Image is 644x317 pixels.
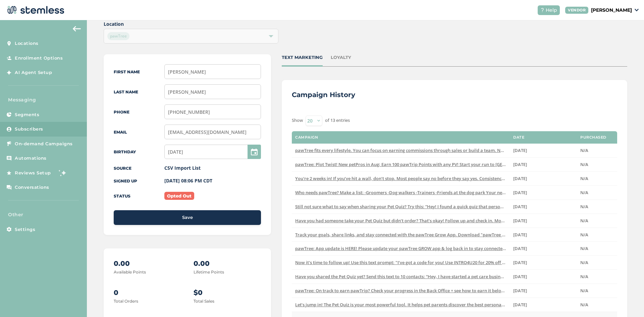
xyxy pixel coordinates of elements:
[295,148,506,153] label: pawTree fits every lifestyle. You can focus on earning commissions through sales or build a team....
[513,162,574,167] label: Aug 25 2025
[580,259,588,265] span: N/A
[114,89,138,94] label: Last Name
[295,274,506,280] label: Have you shared the Pet Quiz yet? Send this text to 10 contacts: “Hey, I have started a pet care ...
[15,111,39,118] span: Segments
[194,299,214,304] label: Total Sales
[114,149,136,154] label: Birthday
[580,175,588,181] span: N/A
[325,117,350,124] label: of 13 entries
[295,232,601,238] span: Track your goals, share links, and stay connected with the pawTree Grow App. Download "pawTree Gr...
[114,258,181,268] p: 0.00
[114,193,130,199] label: Status
[194,269,224,274] label: Lifetime Points
[164,145,261,159] input: MM/DD/YYYY
[295,147,604,153] span: pawTree fits every lifestyle. You can focus on earning commissions through sales or build a team....
[295,161,583,167] span: pawTree: Plot Twist! New petPros in Aug: Earn 100 pawTrip Points with any PV! Start your run to [...
[295,218,506,224] label: Have you had someone take your Pet Quiz but didn’t order? That’s okay! Follow up and check in. Mo...
[580,218,588,224] span: N/A
[513,232,574,238] label: Aug 14 2025
[580,204,588,210] span: N/A
[15,184,49,191] span: Conversations
[513,274,574,280] label: Aug 12 2025
[513,175,527,181] span: [DATE]
[580,190,614,195] label: N/A
[104,20,278,27] label: Location
[295,204,506,210] label: Still not sure what to say when sharing your Pet Quiz? Try this: “Hey! I found a quick quiz that ...
[513,246,574,251] label: Aug 14 2025
[295,135,318,140] label: Campaign
[513,302,574,308] label: Aug 11 2025
[513,161,527,167] span: [DATE]
[513,147,527,153] span: [DATE]
[513,148,574,153] label: Aug 29 2025
[635,9,639,11] img: icon_down-arrow-small-66adaf34.svg
[580,162,614,167] label: N/A
[580,232,614,238] label: N/A
[513,288,574,294] label: Aug 11 2025
[114,288,181,298] p: 0
[513,189,527,195] span: [DATE]
[580,273,588,280] span: N/A
[295,246,506,251] label: pawTree: App update is HERE! Please update your pawTree GROW app & log back in to stay connected....
[580,204,614,210] label: N/A
[114,269,146,274] label: Available Points
[295,302,506,308] label: Let’s jump in! The Pet Quiz is your most powerful tool. It helps pet parents discover the best pe...
[15,141,73,147] span: On-demand Campaigns
[610,285,644,317] iframe: Chat Widget
[580,148,614,153] label: N/A
[580,176,614,181] label: N/A
[513,204,527,210] span: [DATE]
[292,90,355,99] h3: Campaign History
[591,7,632,14] p: [PERSON_NAME]
[114,299,138,304] label: Total Orders
[295,288,506,294] label: pawTree: On track to earn pawTrip? Check your progress in the Back Office + see how to earn it be...
[295,189,607,195] span: Who needs pawTree? Make a list: -Groomers -Dog walkers -Trainers -Friends at the dog park Your ne...
[513,218,527,224] span: [DATE]
[331,54,351,61] div: LOYALTY
[580,245,588,251] span: N/A
[513,273,527,280] span: [DATE]
[295,259,619,265] span: Now it's time to follow up! Use this text prompt: "I’ve got a code for you! Use INTRO4U20 for 20%...
[580,260,614,265] label: N/A
[15,69,52,76] span: AI Agent Setup
[580,161,588,167] span: N/A
[513,288,527,294] span: [DATE]
[513,232,527,238] span: [DATE]
[513,135,524,140] label: Date
[56,166,69,179] img: glitter-stars-b7820f95.gif
[194,288,261,298] p: $0
[164,177,212,184] label: [DATE] 08:06 PM CDT
[295,190,506,195] label: Who needs pawTree? Make a list: -Groomers -Dog walkers -Trainers -Friends at the dog park Your ne...
[15,226,35,233] span: Settings
[580,147,588,153] span: N/A
[580,246,614,251] label: N/A
[565,7,588,14] div: VENDOR
[580,288,614,294] label: N/A
[295,288,548,294] span: pawTree: On track to earn pawTrip? Check your progress in the Back Office + see how to earn it be...
[164,192,194,200] label: Opted Out
[295,175,599,181] span: You're 2 weeks in! If you’ve hit a wall, don’t stop. Most people say no before they say yes. Cons...
[580,135,606,140] label: Purchased
[546,7,557,14] span: Help
[114,130,127,135] label: Email
[295,260,506,265] label: Now it's time to follow up! Use this text prompt: "I’ve got a code for you! Use INTRO4U20 for 20%...
[114,109,129,114] label: Phone
[580,232,588,238] span: N/A
[295,232,506,238] label: Track your goals, share links, and stay connected with the pawTree Grow App. Download "pawTree Gr...
[295,176,506,181] label: You're 2 weeks in! If you’ve hit a wall, don’t stop. Most people say no before they say yes. Cons...
[580,302,588,308] span: N/A
[513,218,574,224] label: Aug 16 2025
[164,165,201,171] label: CSV Import List
[513,259,527,265] span: [DATE]
[513,190,574,195] label: Aug 21 2025
[513,260,574,265] label: Aug 13 2025
[282,54,323,61] div: TEXT MARKETING
[15,155,47,162] span: Automations
[513,245,527,251] span: [DATE]
[15,55,63,62] span: Enrollment Options
[513,204,574,210] label: Aug 18 2025
[194,258,261,268] p: 0.00
[114,210,261,225] button: Save
[580,288,588,294] span: N/A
